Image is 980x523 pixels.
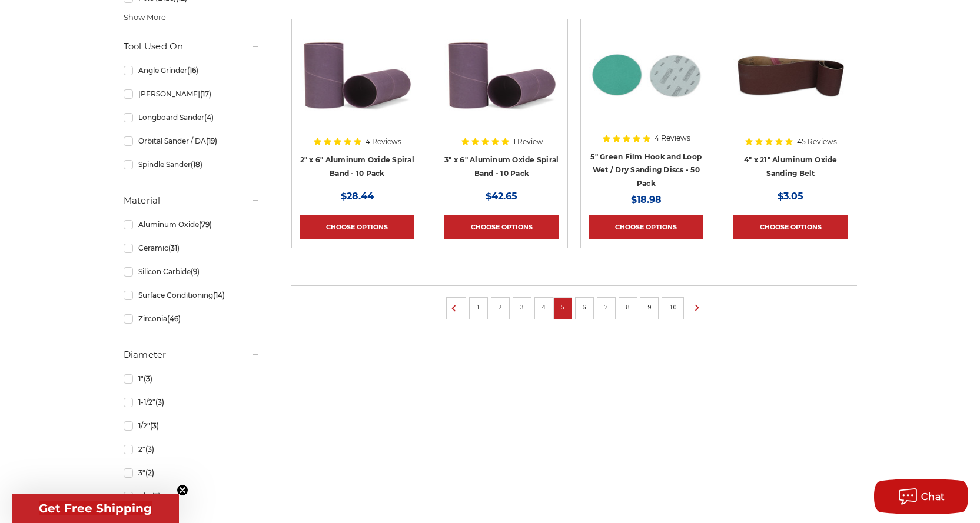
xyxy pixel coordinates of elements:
[444,215,559,239] a: Choose Options
[144,374,152,383] span: (3)
[589,28,703,178] a: Side-by-side 5-inch green film hook and loop sanding disc p60 grit and loop back
[152,492,161,501] span: (3)
[124,60,260,81] a: Angle Grinder
[486,191,517,202] span: $42.65
[124,285,260,305] a: Surface Conditioning
[150,421,159,430] span: (3)
[145,445,154,454] span: (3)
[341,191,374,202] span: $28.44
[643,301,655,314] a: 9
[300,28,414,122] img: 2" x 6" Spiral Bands Aluminum Oxide
[665,301,680,314] a: 10
[733,28,848,122] img: 4" x 21" Aluminum Oxide Sanding Belt
[124,154,260,175] a: Spindle Sander
[168,244,180,252] span: (31)
[155,398,164,407] span: (3)
[187,66,198,75] span: (16)
[191,267,200,276] span: (9)
[124,39,260,54] h5: Tool Used On
[589,28,703,122] img: Side-by-side 5-inch green film hook and loop sanding disc p60 grit and loop back
[124,392,260,412] a: 1-1/2"
[778,191,803,202] span: $3.05
[124,486,260,507] a: 3/4"
[300,28,414,178] a: 2" x 6" Spiral Bands Aluminum Oxide
[124,238,260,258] a: Ceramic
[200,89,211,98] span: (17)
[204,113,214,122] span: (4)
[39,501,152,515] span: Get Free Shipping
[124,131,260,151] a: Orbital Sander / DA
[124,261,260,282] a: Silicon Carbide
[124,84,260,104] a: [PERSON_NAME]
[622,301,634,314] a: 8
[177,484,188,496] button: Close teaser
[733,28,848,178] a: 4" x 21" Aluminum Oxide Sanding Belt
[557,301,569,314] a: 5
[145,468,154,477] span: (2)
[191,160,202,169] span: (18)
[124,368,260,389] a: 1"
[600,301,612,314] a: 7
[590,152,702,188] a: 5" Green Film Hook and Loop Wet / Dry Sanding Discs - 50 Pack
[167,314,181,323] span: (46)
[589,215,703,239] a: Choose Options
[124,194,260,208] h5: Material
[494,301,506,314] a: 2
[444,28,559,122] img: 3" x 6" Spiral Bands Aluminum Oxide
[124,415,260,436] a: 1/2"
[124,462,260,483] a: 3"
[579,301,590,314] a: 6
[199,220,212,229] span: (79)
[444,28,559,178] a: 3" x 6" Spiral Bands Aluminum Oxide
[874,479,968,514] button: Chat
[124,308,260,329] a: Zirconia
[213,291,225,299] span: (14)
[538,301,550,314] a: 4
[124,12,166,24] span: Show More
[124,107,260,128] a: Longboard Sander
[300,215,414,239] a: Choose Options
[631,194,662,205] span: $18.98
[473,301,484,314] a: 1
[516,301,528,314] a: 3
[12,494,179,523] div: Get Free ShippingClose teaser
[921,491,945,502] span: Chat
[124,214,260,235] a: Aluminum Oxide
[733,215,848,239] a: Choose Options
[124,348,260,362] h5: Diameter
[124,439,260,459] a: 2"
[206,136,217,145] span: (19)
